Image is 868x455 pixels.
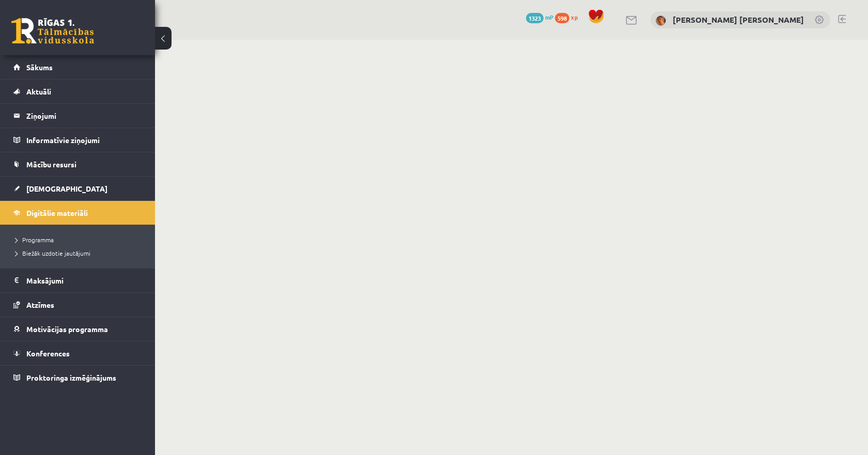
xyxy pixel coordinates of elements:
[13,269,142,292] a: Maksājumi
[16,235,145,244] a: Programma
[11,18,94,44] a: Rīgas 1. Tālmācības vidusskola
[26,300,54,309] span: Atzīmes
[13,55,142,79] a: Sākums
[13,80,142,103] a: Aktuāli
[13,341,142,365] a: Konferences
[26,349,70,358] span: Konferences
[13,293,142,317] a: Atzīmes
[26,160,76,169] span: Mācību resursi
[26,128,142,152] legend: Informatīvie ziņojumi
[555,13,583,21] a: 598 xp
[13,152,142,176] a: Mācību resursi
[13,317,142,341] a: Motivācijas programma
[16,249,90,257] span: Biežāk uzdotie jautājumi
[26,324,108,334] span: Motivācijas programma
[16,236,54,244] span: Programma
[13,201,142,225] a: Digitālie materiāli
[26,208,88,217] span: Digitālie materiāli
[26,184,107,193] span: [DEMOGRAPHIC_DATA]
[13,366,142,389] a: Proktoringa izmēģinājums
[13,104,142,128] a: Ziņojumi
[545,13,553,21] span: mP
[526,13,544,23] span: 1323
[26,269,142,292] legend: Maksājumi
[526,13,553,21] a: 1323 mP
[673,14,804,25] a: [PERSON_NAME] [PERSON_NAME]
[26,62,53,72] span: Sākums
[13,128,142,152] a: Informatīvie ziņojumi
[13,177,142,200] a: [DEMOGRAPHIC_DATA]
[26,373,116,382] span: Proktoringa izmēģinājums
[555,13,569,23] span: 598
[26,87,51,96] span: Aktuāli
[571,13,578,21] span: xp
[656,15,666,26] img: Kristiāns Aleksandrs Šramko
[16,248,145,258] a: Biežāk uzdotie jautājumi
[26,104,142,128] legend: Ziņojumi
